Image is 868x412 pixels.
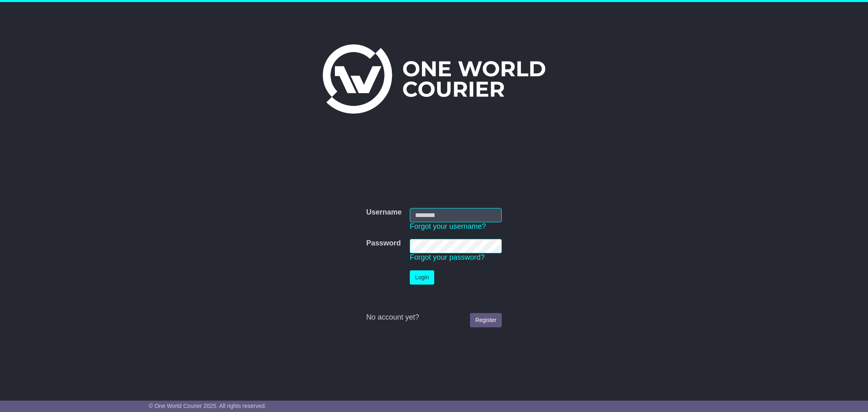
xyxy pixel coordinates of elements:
[470,313,502,327] a: Register
[366,313,502,322] div: No account yet?
[149,403,267,409] span: © One World Courier 2025. All rights reserved.
[323,44,545,114] img: One World
[410,222,486,230] a: Forgot your username?
[410,270,434,285] button: Login
[366,208,402,217] label: Username
[410,253,485,261] a: Forgot your password?
[366,239,401,248] label: Password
